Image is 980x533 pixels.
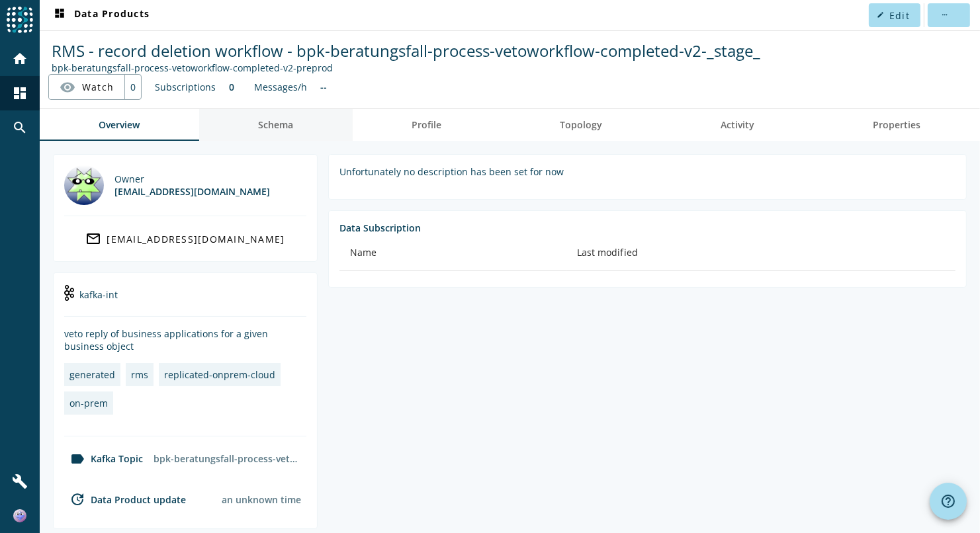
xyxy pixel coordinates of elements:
mat-icon: visibility [60,79,75,95]
div: Kafka Topic [64,451,143,467]
mat-icon: home [12,51,28,67]
span: Schema [259,120,294,130]
button: Data Products [46,3,155,27]
span: Profile [412,120,442,130]
div: kafka-int [64,284,306,317]
span: Activity [721,120,755,130]
div: generated [69,368,115,381]
div: veto reply of business applications for a given business object [64,327,306,352]
div: [EMAIL_ADDRESS][DOMAIN_NAME] [107,233,285,245]
button: Watch [49,75,124,99]
span: Watch [82,75,114,99]
mat-icon: edit [877,11,884,19]
mat-icon: dashboard [52,7,67,23]
mat-icon: mail_outline [86,231,102,247]
img: spoud-logo.svg [7,7,33,33]
div: on-prem [69,397,108,409]
img: DL_301191@mobi.ch [64,165,104,205]
div: Data Product update [64,491,186,507]
span: Edit [889,9,910,22]
div: Subscriptions [148,74,222,100]
mat-icon: label [69,451,85,467]
mat-icon: dashboard [12,85,28,101]
div: an unknown time [222,493,301,506]
div: Unfortunately no description has been set for now [339,165,956,178]
th: Last modified [566,234,956,271]
mat-icon: build [12,473,28,489]
mat-icon: search [12,120,28,136]
button: Edit [869,3,920,27]
th: Name [339,234,566,271]
mat-icon: update [69,491,85,507]
div: Messages/h [247,74,314,100]
div: Data Subscription [339,222,956,234]
img: b90ec6825ccacd87a80894e0f12584ce [13,509,26,522]
div: 0 [222,74,241,100]
div: rms [131,368,148,381]
span: RMS - record deletion workflow - bpk-beratungsfall-process-vetoworkflow-completed-v2-_stage_ [52,40,760,61]
div: Owner [114,173,270,185]
span: Topology [560,120,603,130]
span: Properties [873,120,921,130]
div: [EMAIL_ADDRESS][DOMAIN_NAME] [114,185,270,198]
mat-icon: help_outline [940,493,956,509]
mat-icon: more_horiz [941,11,948,19]
a: [EMAIL_ADDRESS][DOMAIN_NAME] [64,227,306,251]
div: bpk-beratungsfall-process-vetoworkflow-completed-v2-preprod [148,447,306,470]
div: Kafka Topic: bpk-beratungsfall-process-vetoworkflow-completed-v2-preprod [52,61,760,74]
div: 0 [124,75,141,99]
img: undefined [64,285,74,301]
span: Overview [99,120,140,130]
span: Data Products [52,7,150,23]
div: No information [314,74,334,100]
div: replicated-onprem-cloud [164,368,275,381]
